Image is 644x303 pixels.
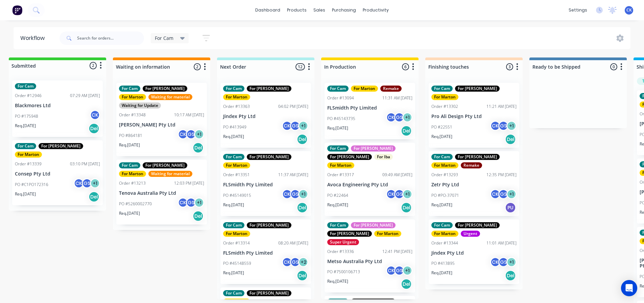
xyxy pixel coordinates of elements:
[20,34,48,42] div: Workflow
[278,240,308,246] div: 08:20 AM [DATE]
[282,257,292,267] div: CK
[70,93,100,99] div: 07:29 AM [DATE]
[431,240,458,246] div: Order #13344
[148,94,192,100] div: Waiting for material
[621,280,637,296] div: Open Intercom Messenger
[194,129,204,139] div: + 1
[223,103,250,110] div: Order #13363
[193,211,204,222] div: Del
[431,250,517,256] p: Jindex Pty Ltd
[186,197,196,208] div: GS
[327,239,359,245] div: Super Urgent
[455,154,500,160] div: For [PERSON_NAME]
[15,93,42,99] div: Order #12946
[223,240,250,246] div: Order #13314
[498,189,508,199] div: GS
[327,192,348,199] p: PO #22464
[461,162,482,168] div: Remake
[431,231,458,237] div: For Marton
[247,222,291,228] div: For [PERSON_NAME]
[380,86,402,92] div: Remake
[490,121,500,131] div: CK
[70,161,100,167] div: 03:10 PM [DATE]
[290,189,300,199] div: GS
[119,180,146,186] div: Order #13213
[374,231,401,237] div: For Marton
[223,260,251,266] p: PO #45148559
[386,189,396,199] div: CK
[431,86,453,92] div: For Cam
[401,125,412,136] div: Del
[119,210,140,216] p: Req. [DATE]
[282,189,292,199] div: CK
[223,222,244,228] div: For Cam
[327,202,348,208] p: Req. [DATE]
[89,123,99,134] div: Del
[401,202,412,213] div: Del
[297,270,308,281] div: Del
[431,94,458,100] div: For Marton
[178,129,188,139] div: CK
[351,145,396,151] div: For [PERSON_NAME]
[148,171,192,177] div: Waiting for material
[119,190,204,196] p: Tenova Australia Pty Ltd
[15,182,48,188] p: PO #C1PO172316
[90,110,100,120] div: CK
[431,103,458,110] div: Order #13302
[15,171,100,177] p: Consep Pty Ltd
[15,83,36,89] div: For Cam
[394,112,404,122] div: GS
[431,260,455,266] p: PO #413895
[429,83,519,148] div: For CamFor [PERSON_NAME]For MartonOrder #1330211:21 AM [DATE]Pro Ali Design Pty LtdPO #22551CKGS+...
[155,34,173,42] span: For Cam
[455,86,500,92] div: For [PERSON_NAME]
[327,259,412,264] p: Metso Australia Pty Ltd
[486,240,517,246] div: 11:01 AM [DATE]
[505,270,516,281] div: Del
[327,125,348,131] p: Req. [DATE]
[143,162,187,168] div: For [PERSON_NAME]
[119,86,140,92] div: For Cam
[431,124,452,130] p: PO #22551
[506,121,517,131] div: + 1
[327,145,349,151] div: For Cam
[626,7,632,13] span: CK
[223,154,244,160] div: For Cam
[252,5,284,15] a: dashboard
[15,161,42,167] div: Order #13339
[505,134,516,145] div: Del
[297,202,308,213] div: Del
[284,5,310,15] div: products
[431,270,452,276] p: Req. [DATE]
[119,94,146,100] div: For Marton
[39,143,83,149] div: For [PERSON_NAME]
[247,154,291,160] div: For [PERSON_NAME]
[223,192,251,199] p: PO #45149015
[15,143,36,149] div: For Cam
[223,231,250,237] div: For Marton
[401,279,412,289] div: Del
[506,189,517,199] div: + 1
[223,250,308,256] p: FLSmidth Pty Limited
[116,160,207,225] div: For CamFor [PERSON_NAME]For MartonWaiting for materialOrder #1321312:03 PM [DATE]Tenova Australia...
[327,278,348,284] p: Req. [DATE]
[431,162,458,168] div: For Marton
[402,189,412,199] div: + 1
[431,222,453,228] div: For Cam
[327,172,354,178] div: Order #13317
[297,134,308,145] div: Del
[329,5,359,15] div: purchasing
[193,142,204,153] div: Del
[382,95,412,101] div: 11:31 AM [DATE]
[327,222,349,228] div: For Cam
[429,219,519,284] div: For CamFor [PERSON_NAME]For MartonUrgentOrder #1334411:01 AM [DATE]Jindex Pty LtdPO #413895CKGS+1...
[351,222,396,228] div: For [PERSON_NAME]
[290,257,300,267] div: GS
[506,257,517,267] div: + 1
[223,182,308,188] p: FLSmidth Pty Limited
[327,269,360,275] p: PO #7500106713
[327,95,354,101] div: Order #13094
[174,112,204,118] div: 10:17 AM [DATE]
[119,112,146,118] div: Order #13348
[327,182,412,188] p: Avoca Engineering Pty Ltd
